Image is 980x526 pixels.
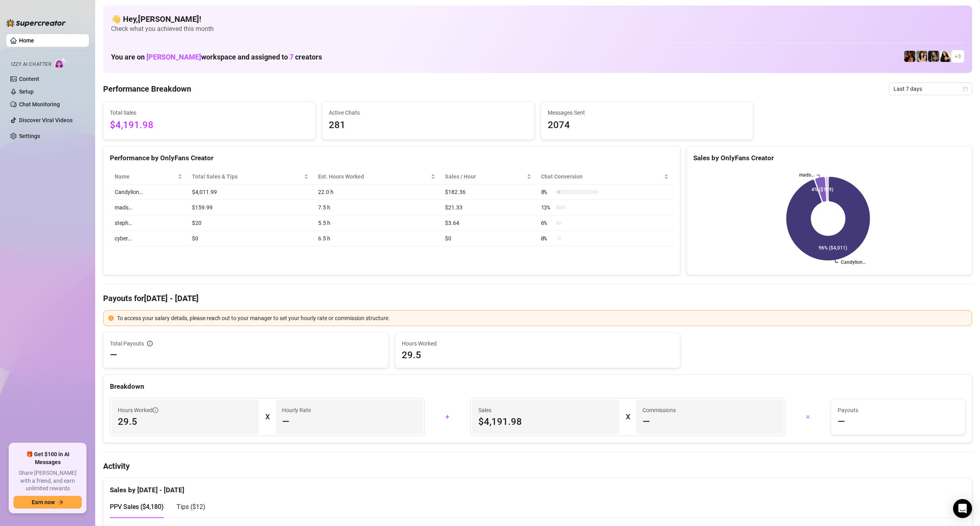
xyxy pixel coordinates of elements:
span: Tips ( $12 ) [176,503,205,511]
span: 29.5 [118,415,253,428]
span: arrow-right [58,499,63,505]
td: cyber… [110,231,187,246]
img: Rolyat [928,51,939,62]
td: mads… [110,200,187,215]
span: 8 % [541,188,554,196]
span: Earn now [32,499,55,505]
a: Discover Viral Videos [19,117,73,123]
h4: Activity [103,461,972,472]
img: logo-BBDzfeDw.svg [6,19,66,27]
span: — [838,415,845,428]
span: — [282,415,290,428]
text: mads… [799,172,814,178]
span: 13 % [541,203,554,212]
span: — [642,415,650,428]
td: $182.36 [440,184,536,200]
div: Performance by OnlyFans Creator [110,153,673,163]
div: Est. Hours Worked [318,172,429,181]
td: $21.33 [440,200,536,215]
a: Chat Monitoring [19,101,60,108]
div: + [430,411,466,423]
span: $4,191.98 [110,118,309,133]
span: Total Payouts [110,339,144,348]
span: $4,191.98 [478,415,613,428]
img: steph [904,51,915,62]
span: Active Chats [329,108,528,117]
span: [PERSON_NAME] [146,53,201,61]
th: Chat Conversion [536,169,674,184]
span: Messages Sent [548,108,747,117]
span: Sales / Hour [445,172,525,181]
td: $3.64 [440,215,536,231]
div: X [626,411,630,423]
span: 29.5 [402,349,674,361]
span: Chat Conversion [541,172,663,181]
span: + 3 [955,52,961,61]
h4: Payouts for [DATE] - [DATE] [103,293,972,304]
span: exclamation-circle [108,315,114,321]
span: Share [PERSON_NAME] with a friend, and earn unlimited rewards [13,469,82,493]
article: Commissions [642,406,676,415]
span: calendar [963,86,968,91]
th: Total Sales & Tips [187,169,313,184]
td: $0 [187,231,313,246]
div: = [790,411,826,423]
span: info-circle [147,341,153,346]
span: 🎁 Get $100 in AI Messages [13,451,82,466]
div: Sales by [DATE] - [DATE] [110,478,965,495]
th: Sales / Hour [440,169,536,184]
th: Name [110,169,187,184]
span: Izzy AI Chatter [11,61,51,68]
text: Candylion… [841,260,866,265]
span: Hours Worked [402,339,674,348]
div: Sales by OnlyFans Creator [693,153,965,163]
span: — [110,349,117,361]
span: 281 [329,118,528,133]
a: Settings [19,133,40,139]
img: Candylion [916,51,927,62]
span: 0 % [541,234,554,243]
span: 2074 [548,118,747,133]
td: $4,011.99 [187,184,313,200]
span: PPV Sales ( $4,180 ) [110,503,164,511]
span: Total Sales [110,108,309,117]
td: $20 [187,215,313,231]
article: Hourly Rate [282,406,311,415]
h1: You are on workspace and assigned to creators [111,53,322,61]
div: X [265,411,269,423]
div: To access your salary details, please reach out to your manager to set your hourly rate or commis... [117,314,967,323]
td: 7.5 h [313,200,440,215]
span: Last 7 days [894,83,967,95]
span: Payouts [838,406,959,415]
a: Content [19,76,39,82]
span: Hours Worked [118,406,158,415]
td: steph… [110,215,187,231]
span: Check what you achieved this month [111,25,964,33]
button: Earn nowarrow-right [13,496,82,509]
span: Total Sales & Tips [192,172,302,181]
span: Sales [478,406,613,415]
td: $159.99 [187,200,313,215]
td: 22.0 h [313,184,440,200]
span: 7 [290,53,293,61]
td: $0 [440,231,536,246]
span: 6 % [541,219,554,227]
span: Name [115,172,176,181]
img: mads [940,51,951,62]
span: info-circle [153,407,158,413]
td: 6.5 h [313,231,440,246]
h4: Performance Breakdown [103,83,191,94]
a: Home [19,37,34,44]
a: Setup [19,88,34,95]
h4: 👋 Hey, [PERSON_NAME] ! [111,13,964,25]
div: Breakdown [110,381,965,392]
td: Candylion… [110,184,187,200]
img: AI Chatter [54,58,67,69]
td: 5.5 h [313,215,440,231]
div: Open Intercom Messenger [953,499,972,518]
